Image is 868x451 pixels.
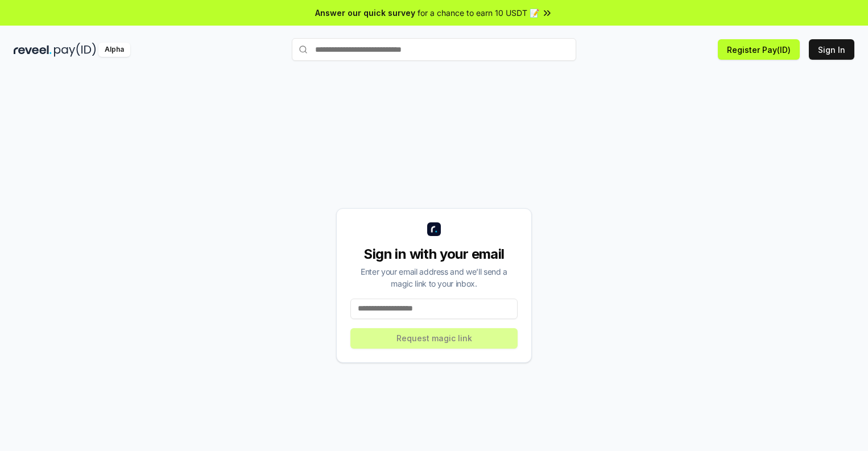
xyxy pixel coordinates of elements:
div: Sign in with your email [350,245,518,263]
div: Alpha [98,43,130,57]
button: Sign In [809,39,854,60]
img: pay_id [54,43,96,57]
div: Enter your email address and we’ll send a magic link to your inbox. [350,266,518,289]
img: reveel_dark [14,43,52,57]
span: for a chance to earn 10 USDT 📝 [418,7,539,19]
img: logo_small [427,222,441,236]
button: Register Pay(ID) [718,39,800,60]
span: Answer our quick survey [315,7,415,19]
